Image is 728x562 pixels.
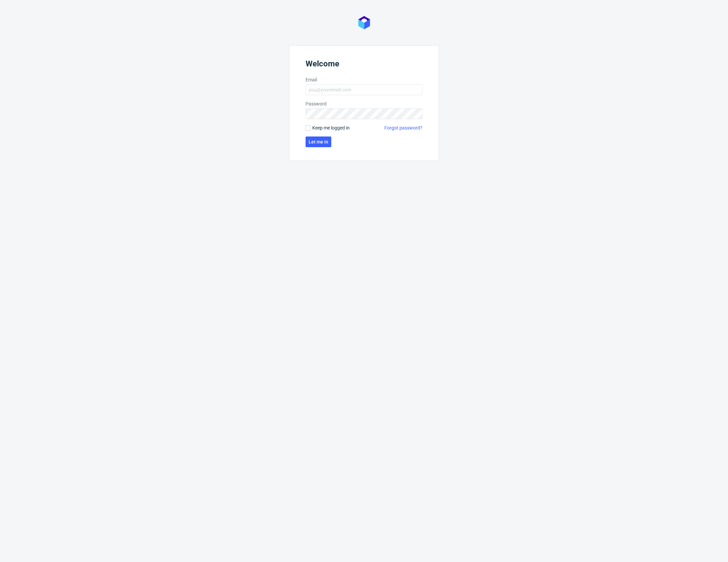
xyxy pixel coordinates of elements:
label: Password [306,100,422,107]
label: Email [306,76,422,83]
span: Keep me logged in [312,124,350,131]
a: Forgot password? [384,124,422,131]
input: you@youremail.com [306,84,422,95]
button: Let me in [306,136,331,147]
header: Welcome [306,59,422,71]
span: Let me in [309,139,328,144]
